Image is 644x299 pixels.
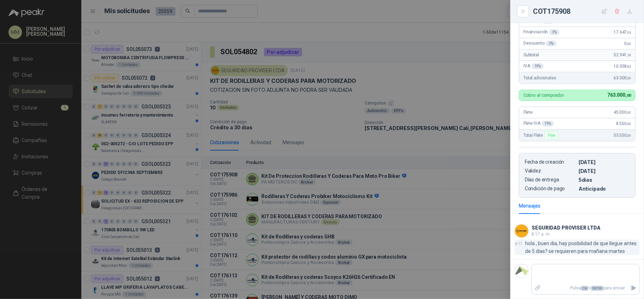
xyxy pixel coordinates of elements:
img: Company Logo [515,224,528,238]
span: ,82 [627,64,631,68]
label: Adjuntar archivos [532,282,544,294]
span: ,00 [627,42,631,46]
span: Descuento [523,41,556,46]
p: Anticipado [579,186,630,192]
p: Pulsa + para enviar [544,282,628,294]
span: ,00 [627,122,631,126]
span: IVA [523,63,544,69]
div: 0 % [546,41,556,46]
img: Company Logo [515,264,528,278]
span: 10.058 [614,64,631,69]
button: Close [519,7,527,16]
span: ,00 [627,134,631,137]
p: hola , buen dia, hay posibilidad de que llegue antes de 5 dias? se requieren para mañana martes [526,239,640,255]
span: Ctrl [581,286,588,291]
button: Enviar [628,282,639,294]
p: Fecha de creación [525,159,576,165]
span: 17.647 [614,30,631,35]
p: [DATE] [579,159,630,165]
span: 53.550 [614,133,631,138]
p: Condición de pago [525,186,576,192]
span: Financiación [523,29,559,35]
span: Subtotal [523,52,539,57]
span: ,00 [625,93,631,98]
div: Mensajes [519,202,540,210]
div: 3 % [549,29,559,35]
span: 63.000 [614,75,631,80]
p: Cobro al comprador [523,93,564,97]
span: 8:17 [516,242,523,246]
span: ,06 [627,30,631,34]
span: ENTER [591,286,603,291]
div: 19 % [532,63,544,69]
p: Validez [525,168,576,174]
span: ,18 [627,53,631,57]
span: 8.550 [616,121,631,126]
span: Flete IVA [523,121,554,126]
p: [DATE] [579,168,630,174]
div: Flex [544,131,558,140]
div: 19 % [542,121,554,126]
span: 763.000 [607,92,631,98]
div: Total adicionales [519,72,635,84]
span: Total Flete [523,131,560,140]
span: 52.941 [614,52,631,57]
span: 45.000 [614,110,631,115]
span: ,00 [627,76,631,80]
p: 5 dias [579,177,630,183]
div: COT175908 [533,6,636,17]
h3: SEGURIDAD PROVISER LTDA [532,226,601,230]
p: Días de entrega [525,177,576,183]
span: 0 [625,41,631,46]
span: ,00 [627,111,631,114]
span: 8:17 a. m. [532,232,551,237]
span: Flete [523,110,533,115]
